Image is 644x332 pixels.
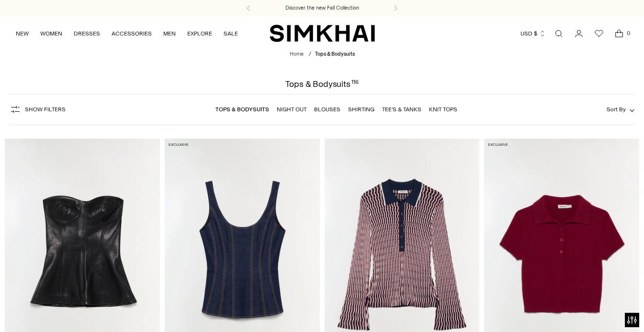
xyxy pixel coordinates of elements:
[624,29,633,37] span: 0
[382,106,421,113] a: Tee's & Tanks
[429,106,457,113] a: Knit Tops
[309,50,311,59] div: /
[74,23,100,44] a: DRESSES
[40,23,62,44] a: WOMEN
[607,104,634,115] button: Sort By
[351,80,359,88] div: 116
[549,24,568,43] a: Open search modal
[163,23,176,44] a: MEN
[589,24,609,43] a: Wishlist
[610,24,629,43] a: Open cart modal
[270,24,375,43] a: SIMKHAI
[314,106,340,113] a: Blouses
[569,24,588,43] a: Go to the account page
[10,102,66,117] button: Show Filters
[16,23,29,44] a: NEW
[277,106,306,113] a: Night Out
[348,106,374,113] a: Shirting
[187,23,212,44] a: EXPLORE
[315,51,355,57] span: Tops & Bodysuits
[215,99,457,119] nav: Linked collections
[520,23,546,44] button: USD $
[285,4,359,12] a: Discover the new Fall Collection
[224,23,238,44] a: SALE
[290,51,304,57] a: Home
[607,106,626,113] span: Sort By
[112,23,152,44] a: ACCESSORIES
[215,106,269,113] a: Tops & Bodysuits
[290,50,355,59] nav: breadcrumbs
[25,106,66,113] span: Show Filters
[285,80,358,88] h1: Tops & Bodysuits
